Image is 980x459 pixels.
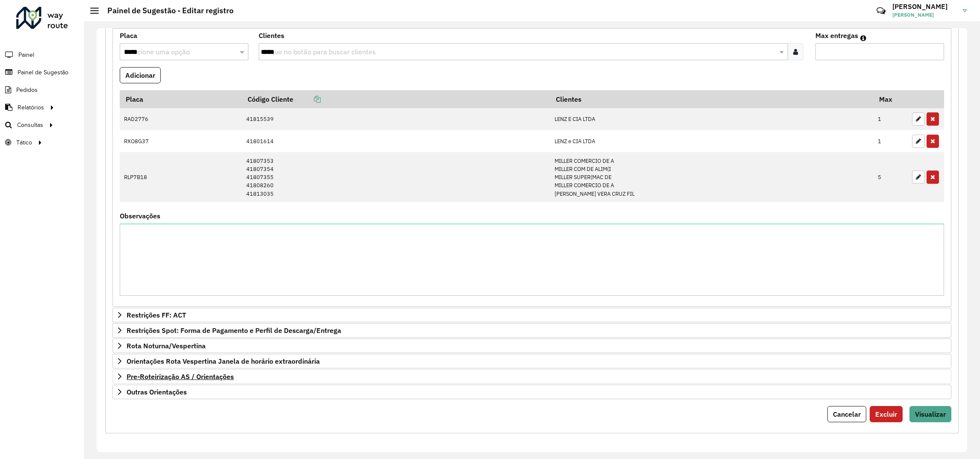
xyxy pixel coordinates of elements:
span: Visualizar [915,410,946,418]
td: LENZ e CIA LTDA [550,130,873,152]
span: Painel de Sugestão [18,68,68,77]
td: LENZ E CIA LTDA [550,108,873,130]
span: Orientações Rota Vespertina Janela de horário extraordinária [127,358,320,365]
td: MILLER COMERCIO DE A MILLER COM DE ALIM(I MILLER SUPER(MAC DE MILLER COMERCIO DE A [PERSON_NAME] ... [550,152,873,202]
span: Painel [18,50,34,59]
button: Excluir [870,406,903,422]
td: 41815539 [242,108,550,130]
button: Cancelar [827,406,866,422]
td: 41807353 41807354 41807355 41808260 41813035 [242,152,550,202]
span: Consultas [17,121,43,129]
span: [PERSON_NAME] [892,11,956,19]
td: 41801614 [242,130,550,152]
th: Clientes [550,90,873,108]
h3: [PERSON_NAME] [892,3,956,11]
span: Outras Orientações [127,388,187,395]
label: Placa [120,30,137,41]
button: Adicionar [120,67,161,83]
button: Visualizar [909,406,951,422]
a: Outras Orientações [112,385,951,399]
span: Cancelar [833,410,861,418]
td: 1 [874,108,908,130]
td: RAD2776 [120,108,242,130]
h2: Painel de Sugestão - Editar registro [99,6,233,15]
a: Orientações Rota Vespertina Janela de horário extraordinária [112,354,951,368]
label: Max entregas [815,30,858,41]
a: Rota Noturna/Vespertina [112,338,951,353]
a: Restrições Spot: Forma de Pagamento e Perfil de Descarga/Entrega [112,323,951,338]
span: Pedidos [16,85,38,94]
th: Código Cliente [242,90,550,108]
label: Clientes [259,30,284,41]
th: Max [874,90,908,108]
label: Observações [120,211,160,221]
span: Tático [16,138,32,147]
a: Copiar [293,95,321,103]
td: RLP7B18 [120,152,242,202]
a: Restrições FF: ACT [112,308,951,322]
span: Pre-Roteirização AS / Orientações [127,373,234,380]
span: Restrições Spot: Forma de Pagamento e Perfil de Descarga/Entrega [127,327,341,334]
td: RXO8G37 [120,130,242,152]
td: 5 [874,152,908,202]
a: Contato Rápido [872,2,890,20]
th: Placa [120,90,242,108]
td: 1 [874,130,908,152]
em: Máximo de clientes que serão colocados na mesma rota com os clientes informados [860,35,866,41]
span: Relatórios [18,103,44,112]
a: Pre-Roteirização AS / Orientações [112,369,951,384]
span: Excluir [875,410,897,418]
div: Mapas Sugeridos: Placa-Cliente [112,29,951,307]
span: Rota Noturna/Vespertina [127,342,206,349]
span: Restrições FF: ACT [127,312,186,318]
